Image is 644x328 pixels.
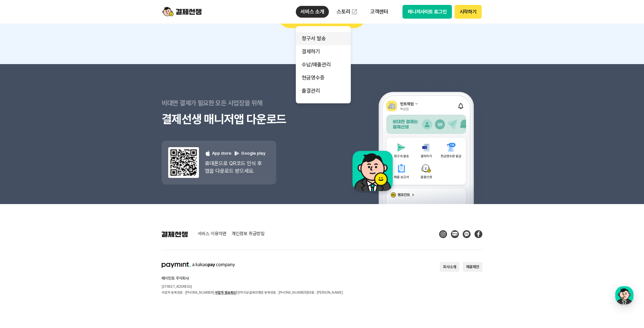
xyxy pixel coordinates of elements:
[296,45,351,58] a: 결제하기
[21,217,25,222] span: 홈
[463,262,482,272] button: 제휴제안
[440,262,459,272] button: 회사소개
[162,231,188,237] img: 결제선생 로고
[198,231,226,237] a: 서비스 이용약관
[296,71,351,84] a: 현금영수증
[162,289,343,295] p: 사업자 등록번호 : [PHONE_NUMBER] 전자지급결제대행업 등록번호 : [PHONE_NUMBER] 대표 : [PERSON_NAME]
[205,160,265,175] p: 휴대폰으로 QR코드 인식 후 앱을 다운로드 받으세요.
[351,9,358,15] img: 외부 도메인 오픈
[205,150,211,156] img: 애플 로고
[162,6,202,18] img: logo
[60,217,68,223] span: 대화
[84,207,126,224] a: 설정
[455,5,482,19] button: 시작하기
[296,84,351,97] a: 출결관리
[162,111,322,128] h3: 결제선생 매니저앱 다운로드
[344,65,482,204] img: 앱 예시 이미지
[366,6,393,18] p: 고객센터
[2,207,43,224] a: 홈
[43,207,84,224] a: 대화
[451,230,459,238] img: Blog
[205,150,231,157] p: App store
[162,284,343,289] p: [STREET_ADDRESS]
[296,6,329,18] p: 서비스 소개
[234,150,240,156] img: 구글 플레이 로고
[162,276,343,280] h2: 페이민트 주식회사
[308,290,309,294] span: |
[232,231,264,237] a: 개인정보 취급방침
[296,58,351,71] a: 수납/매출관리
[332,5,362,18] a: 스토리
[168,147,199,178] img: 앱 다운도르드 qr
[439,230,447,238] img: Instagram
[463,230,471,238] img: Kakao Talk
[296,32,351,45] a: 청구서 발송
[234,150,265,157] p: Google play
[474,230,482,238] img: Facebook
[162,262,235,268] img: paymint logo
[236,290,237,294] span: |
[101,217,109,222] span: 설정
[162,95,322,111] p: 비대면 결제가 필요한 모든 사업장을 위해
[215,290,236,294] a: 사업자 정보확인
[402,5,452,19] button: 매니저사이트 로그인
